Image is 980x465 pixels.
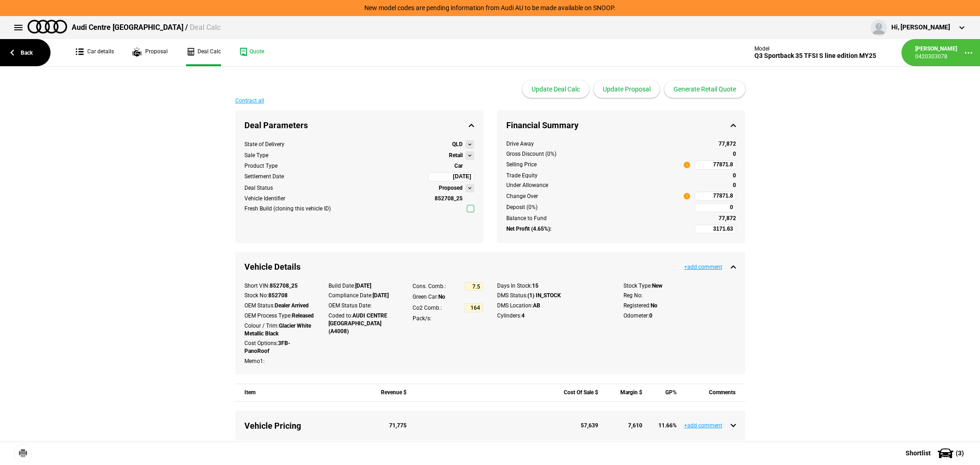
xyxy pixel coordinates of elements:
[497,282,610,290] div: Days In Stock:
[438,294,445,300] strong: No
[235,252,745,282] div: Vehicle Details
[581,422,598,429] strong: 57,639
[329,282,399,290] div: Build Date:
[244,384,363,401] div: Item
[244,195,285,203] div: Vehicle Identifier
[497,312,610,320] div: Cylinders:
[413,293,483,301] div: Green Car:
[329,302,399,310] div: OEM Status Date:
[239,39,264,66] a: Quote
[915,45,957,53] div: [PERSON_NAME]
[506,161,537,169] div: Selling Price
[244,312,315,320] div: OEM Process Type:
[527,292,561,299] strong: (1) IN_STOCK
[244,322,315,338] div: Colour / Trim:
[452,141,463,148] strong: QLD
[329,292,399,300] div: Compliance Date:
[413,315,483,323] div: Pack/s:
[915,53,957,61] div: 0420303078
[497,110,745,140] div: Financial Summary
[506,140,690,148] div: Drive Away
[244,357,315,365] div: Memo1:
[389,422,407,429] strong: 71,775
[268,292,288,299] strong: 852708
[695,203,736,212] input: 0
[270,283,298,289] strong: 852708_25
[754,45,876,52] div: Model
[132,39,168,66] a: Proposal
[72,23,221,33] div: Audi Centre [GEOGRAPHIC_DATA] /
[244,173,284,181] div: Settlement Date
[76,39,114,66] a: Car details
[906,450,931,456] span: Shortlist
[652,384,677,401] div: GP%
[664,80,745,98] button: Generate Retail Quote
[506,215,690,222] div: Balance to Fund
[244,302,315,310] div: OEM Status:
[244,292,315,300] div: Stock No:
[506,150,690,158] div: Gross Discount (0%)
[594,80,660,98] button: Update Proposal
[522,80,589,98] button: Update Deal Calc
[915,45,957,61] a: [PERSON_NAME]0420303078
[533,302,540,309] strong: AB
[244,323,311,337] strong: Glacier White Metallic Black
[465,282,483,291] input: 7.5
[413,304,442,312] div: Co2 Comb.:
[244,152,268,159] div: Sale Type
[684,264,722,270] button: +add comment
[719,141,736,147] strong: 77,872
[244,205,331,213] div: Fresh Build (cloning this vehicle ID)
[684,193,690,199] span: i
[244,340,315,355] div: Cost Options:
[684,162,690,168] span: i
[506,181,690,189] div: Under Allowance
[733,172,736,179] strong: 0
[686,384,736,401] div: Comments
[372,384,407,401] div: Revenue $
[733,151,736,157] strong: 0
[497,302,610,310] div: DMS Location:
[649,312,652,319] strong: 0
[244,141,284,148] div: State of Delivery
[244,420,363,431] div: Vehicle Pricing
[506,193,538,200] div: Change Over
[695,192,736,201] input: 77871.8
[651,302,657,309] strong: No
[244,162,278,170] div: Product Type
[957,41,980,64] button: ...
[891,23,950,32] div: Hi, [PERSON_NAME]
[373,292,389,299] strong: [DATE]
[506,172,690,180] div: Trade Equity
[235,98,264,103] button: Contract all
[465,303,483,312] input: 164
[608,384,642,401] div: Margin $
[623,282,736,290] div: Stock Type:
[355,283,371,289] strong: [DATE]
[652,422,677,430] div: 11.66 %
[892,442,980,465] button: Shortlist(3)
[449,152,463,159] strong: Retail
[454,163,463,169] strong: Car
[623,312,736,320] div: Odometer:
[695,160,736,170] input: 77871.8
[292,312,314,319] strong: Released
[428,172,474,181] input: 02/09/2025
[521,312,525,319] strong: 4
[235,110,483,140] div: Deal Parameters
[559,384,598,401] div: Cost Of Sale $
[506,204,690,211] div: Deposit (0%)
[275,302,309,309] strong: Dealer Arrived
[956,450,964,456] span: ( 3 )
[435,195,463,202] strong: 852708_25
[652,283,663,289] strong: New
[532,283,538,289] strong: 15
[413,283,446,290] div: Cons. Comb.:
[684,423,722,428] button: +add comment
[506,225,551,233] strong: Net Profit (4.65%):
[244,184,273,192] div: Deal Status
[497,292,610,300] div: DMS Status:
[244,282,315,290] div: Short VIN:
[719,215,736,221] strong: 77,872
[623,292,736,300] div: Reg No:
